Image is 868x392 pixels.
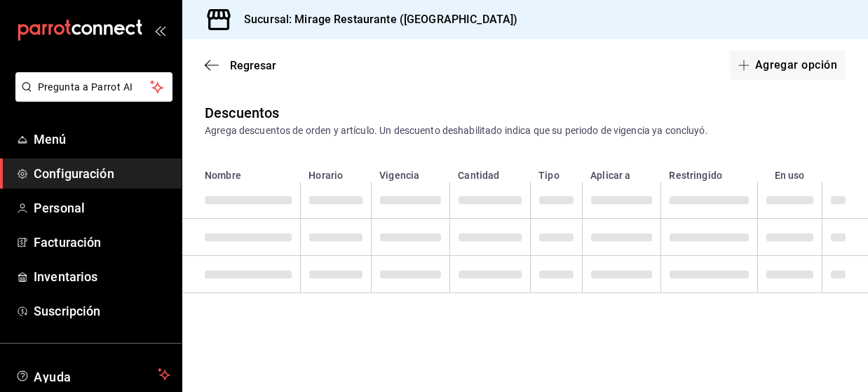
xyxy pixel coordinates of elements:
[15,72,172,102] button: Pregunta a Parrot AI
[449,161,530,182] th: Cantidad
[205,102,279,123] div: Descuentos
[205,123,846,138] div: Agrega descuentos de orden y artículo. Un descuento deshabilitado indica que su periodo de vigenc...
[530,161,582,182] th: Tipo
[38,80,151,95] span: Pregunta a Parrot AI
[34,366,152,383] span: Ayuda
[660,161,757,182] th: Restringido
[34,267,170,286] span: Inventarios
[34,233,170,252] span: Facturación
[34,130,170,149] span: Menú
[300,161,371,182] th: Horario
[233,11,517,28] h3: Sucursal: Mirage Restaurante ([GEOGRAPHIC_DATA])
[154,25,165,36] button: open_drawer_menu
[730,50,846,80] button: Agregar opción
[582,161,660,182] th: Aplicar a
[182,161,868,293] table: discountsTable
[34,164,170,183] span: Configuración
[10,90,172,104] a: Pregunta a Parrot AI
[34,302,170,320] span: Suscripción
[205,59,276,72] button: Regresar
[757,161,822,182] th: En uso
[34,198,170,217] span: Personal
[230,59,276,72] span: Regresar
[371,161,449,182] th: Vigencia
